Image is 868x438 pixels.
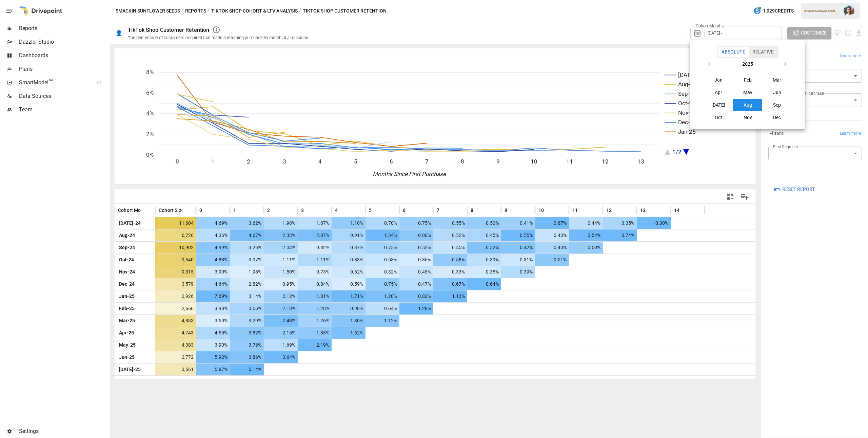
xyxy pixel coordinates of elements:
[763,86,792,98] button: Jun
[733,111,762,124] button: Nov
[716,58,779,70] button: 2025
[704,111,733,124] button: Oct
[704,74,733,86] button: Jan
[763,99,792,111] button: Sep
[749,47,777,57] button: Relative
[733,74,762,86] button: Feb
[704,99,733,111] button: [DATE]
[763,74,792,86] button: Mar
[704,86,733,98] button: Apr
[763,111,792,124] button: Dec
[733,99,762,111] button: Aug
[733,86,762,98] button: May
[718,47,749,57] button: Absolute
